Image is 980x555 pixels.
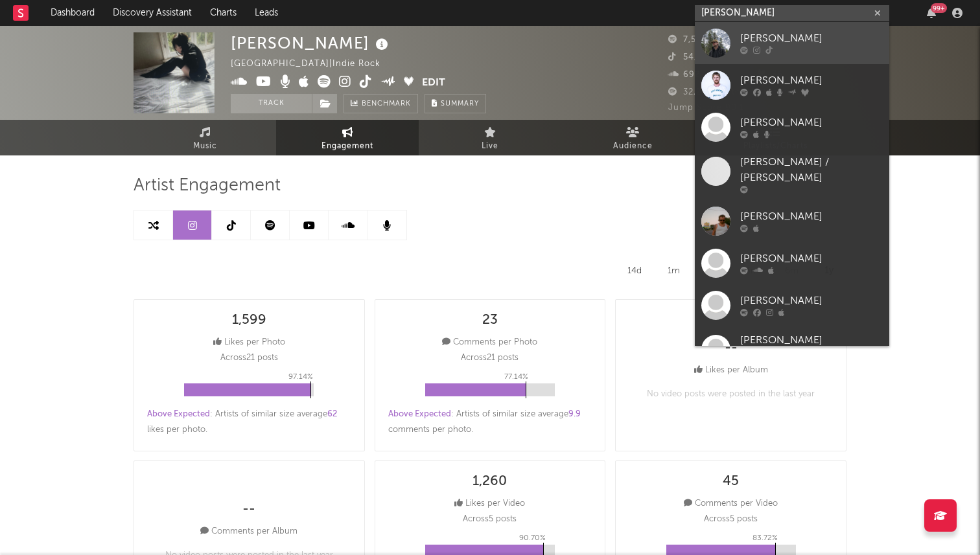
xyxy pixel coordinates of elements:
a: [PERSON_NAME] [695,22,889,64]
div: [PERSON_NAME] [740,293,883,309]
a: Benchmark [344,94,418,113]
div: [PERSON_NAME] [740,209,883,225]
p: 90.70 % [519,530,546,546]
span: 32,265 Monthly Listeners [668,88,791,96]
a: [PERSON_NAME] [695,284,889,326]
a: Audience [561,120,704,155]
button: Track [231,94,312,113]
a: Music [134,120,276,155]
div: Comments per Photo [442,335,537,350]
div: 14d [618,260,651,282]
div: [PERSON_NAME] [PERSON_NAME] [740,333,883,364]
a: Engagement [276,120,419,155]
span: 9.9 [568,410,581,418]
a: [PERSON_NAME] [695,106,889,148]
button: 99+ [927,8,936,18]
p: Across 5 posts [463,512,517,527]
p: 83.72 % [752,530,778,546]
span: Engagement [321,139,373,154]
p: No video posts were posted in the last year [647,387,815,402]
a: [PERSON_NAME] [695,64,889,106]
div: [PERSON_NAME] [740,115,883,131]
span: 62 [327,410,337,418]
a: [PERSON_NAME] [695,200,889,242]
div: -- [242,502,255,517]
span: Above Expected [388,410,451,418]
div: [PERSON_NAME] [740,73,883,89]
span: Above Expected [147,410,210,418]
div: [PERSON_NAME] [231,32,391,54]
div: : Artists of similar size average comments per photo . [388,407,592,438]
div: Comments per Video [684,496,778,512]
span: 54,000 [668,53,714,62]
div: 1,260 [472,474,507,490]
span: Audience [613,139,653,154]
input: Search for artists [695,5,889,21]
div: 99 + [931,3,947,13]
span: 692 [668,71,700,79]
span: Benchmark [362,96,411,112]
a: [PERSON_NAME] / [PERSON_NAME] [695,148,889,200]
span: Jump Score: 90.1 [668,104,744,112]
a: Live [419,120,561,155]
span: Artist Engagement [134,178,281,194]
div: [PERSON_NAME] / [PERSON_NAME] [740,155,883,186]
div: [PERSON_NAME] [740,251,883,267]
span: Music [193,139,217,154]
div: Likes per Video [454,496,525,512]
button: Summary [425,94,486,113]
div: -- [725,341,738,356]
div: [PERSON_NAME] [740,31,883,47]
p: Across 5 posts [704,512,758,527]
a: [PERSON_NAME] [PERSON_NAME] [695,326,889,378]
p: 77.14 % [504,369,528,385]
p: 97.14 % [288,369,313,385]
div: 45 [723,474,739,490]
div: Comments per Album [200,524,297,539]
div: 1m [658,260,690,282]
span: 7,529 [668,36,707,44]
a: [PERSON_NAME] [695,242,889,284]
p: Across 21 posts [220,350,278,366]
span: Summary [441,100,479,108]
div: : Artists of similar size average likes per photo . [147,407,351,438]
span: Live [482,139,498,154]
div: Likes per Album [694,363,768,378]
p: Across 21 posts [461,350,519,366]
div: 23 [482,313,498,328]
div: [GEOGRAPHIC_DATA] | Indie Rock [231,56,395,72]
div: Likes per Photo [213,335,285,350]
button: Edit [422,75,445,91]
div: 1,599 [232,313,266,328]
